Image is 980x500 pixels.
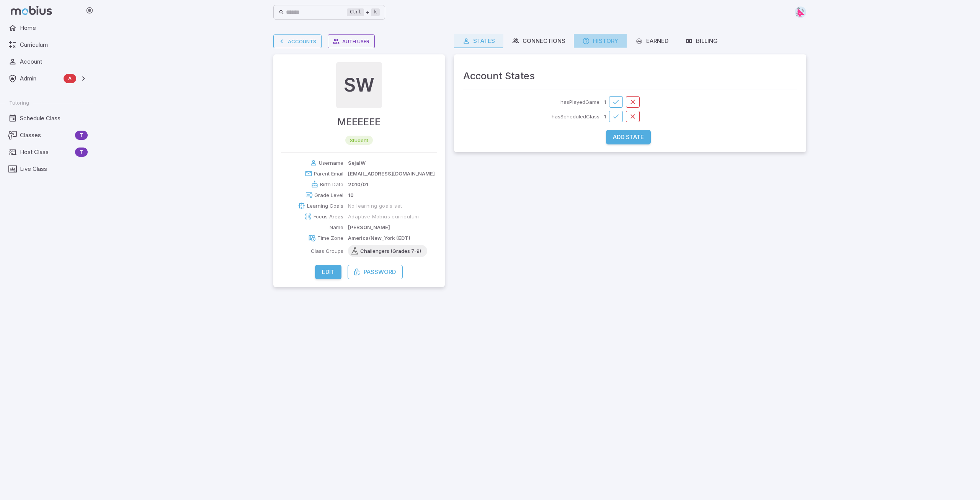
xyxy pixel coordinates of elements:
[606,130,651,144] button: Add State
[347,8,364,16] kbd: Ctrl
[348,213,419,220] span: Adaptive Mobius curriculum
[315,265,341,279] button: Edit
[371,8,380,16] kbd: k
[552,113,599,120] p: hasScheduledClass
[345,136,373,144] span: student
[9,99,29,106] span: Tutoring
[319,159,343,167] p: Username
[311,247,343,255] p: Class Groups
[348,202,402,209] span: No learning goals set
[20,74,60,83] span: Admin
[463,68,797,84] h4: Account States
[337,114,381,130] h4: MEEEEEE
[348,223,390,231] p: [PERSON_NAME]
[582,37,618,45] div: History
[348,265,403,279] button: Password
[336,62,382,108] div: SW
[348,180,368,188] p: 2010/01
[320,180,343,188] p: Birth Date
[64,75,76,82] span: A
[348,170,435,177] p: [EMAIL_ADDRESS][DOMAIN_NAME]
[20,131,72,139] span: Classes
[328,34,375,48] button: Auth User
[635,37,668,45] div: Earned
[626,96,640,108] button: Remove hasPlayedGame state
[348,159,366,167] p: SejalW
[20,24,88,32] span: Home
[604,113,606,120] p: 1
[314,191,343,199] p: Grade Level
[314,170,343,177] p: Parent Email
[330,223,343,231] p: Name
[609,96,623,108] button: Update hasPlayedGame state
[347,8,380,17] div: +
[20,57,88,66] span: Account
[307,202,343,210] p: Learning Goals
[20,41,88,49] span: Curriculum
[604,98,606,106] p: 1
[20,148,72,156] span: Host Class
[462,37,495,45] div: States
[685,37,718,45] div: Billing
[314,213,343,220] p: Focus Areas
[273,34,322,48] a: Accounts
[609,111,623,122] button: Update hasScheduledClass state
[75,131,88,139] span: T
[317,234,343,242] p: Time Zone
[560,98,599,106] p: hasPlayedGame
[348,191,354,199] p: 10
[795,7,806,18] img: right-triangle.svg
[354,247,427,255] span: Challengers (Grades 7-9)
[512,37,565,45] div: Connections
[20,165,88,173] span: Live Class
[626,111,640,122] button: Remove hasScheduledClass state
[75,148,88,156] span: T
[20,114,88,123] span: Schedule Class
[348,234,410,242] p: America/New_York (EDT)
